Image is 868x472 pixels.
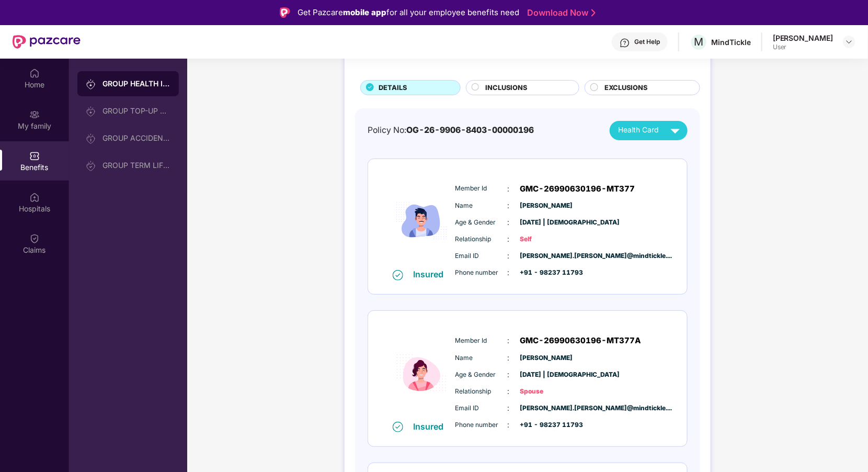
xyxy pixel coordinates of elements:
[455,387,508,397] span: Relationship
[520,353,573,363] span: [PERSON_NAME]
[527,7,592,18] a: Download Now
[455,218,508,228] span: Age & Gender
[390,325,453,421] img: icon
[102,78,170,89] div: GROUP HEALTH INSURANCE
[343,7,386,17] strong: mobile app
[773,43,833,51] div: User
[520,234,573,244] span: Self
[393,270,403,280] img: svg+xml;base64,PHN2ZyB4bWxucz0iaHR0cDovL3d3dy53My5vcmcvMjAwMC9zdmciIHdpZHRoPSIxNiIgaGVpZ2h0PSIxNi...
[393,422,403,432] img: svg+xml;base64,PHN2ZyB4bWxucz0iaHR0cDovL3d3dy53My5vcmcvMjAwMC9zdmciIHdpZHRoPSIxNiIgaGVpZ2h0PSIxNi...
[86,106,96,117] img: svg+xml;base64,PHN2ZyB3aWR0aD0iMjAiIGhlaWdodD0iMjAiIHZpZXdCb3g9IjAgMCAyMCAyMCIgZmlsbD0ibm9uZSIgeG...
[520,268,573,278] span: +91 - 98237 11793
[520,370,573,380] span: [DATE] | [DEMOGRAPHIC_DATA]
[455,184,508,194] span: Member Id
[508,335,510,346] span: :
[379,83,407,93] span: DETAILS
[455,420,508,430] span: Phone number
[86,79,96,89] img: svg+xml;base64,PHN2ZyB3aWR0aD0iMjAiIGhlaWdodD0iMjAiIHZpZXdCb3g9IjAgMCAyMCAyMCIgZmlsbD0ibm9uZSIgeG...
[29,192,40,203] img: svg+xml;base64,PHN2ZyBpZD0iSG9zcGl0YWxzIiB4bWxucz0iaHR0cDovL3d3dy53My5vcmcvMjAwMC9zdmciIHdpZHRoPS...
[455,336,508,346] span: Member Id
[455,370,508,380] span: Age & Gender
[455,251,508,261] span: Email ID
[845,38,853,46] img: svg+xml;base64,PHN2ZyBpZD0iRHJvcGRvd24tMzJ4MzIiIHhtbG5zPSJodHRwOi8vd3d3LnczLm9yZy8yMDAwL3N2ZyIgd2...
[455,403,508,413] span: Email ID
[390,173,453,269] img: icon
[508,352,510,364] span: :
[102,107,170,115] div: GROUP TOP-UP POLICY
[508,233,510,245] span: :
[508,217,510,228] span: :
[520,183,635,195] span: GMC-26990630196-MT377
[634,38,660,46] div: Get Help
[485,83,527,93] span: INCLUSIONS
[604,83,648,93] span: EXCLUSIONS
[520,201,573,211] span: [PERSON_NAME]
[280,7,290,18] img: Logo
[694,36,704,48] span: M
[29,151,40,161] img: svg+xml;base64,PHN2ZyBpZD0iQmVuZWZpdHMiIHhtbG5zPSJodHRwOi8vd3d3LnczLm9yZy8yMDAwL3N2ZyIgd2lkdGg9Ij...
[610,121,688,140] button: Health Card
[520,334,642,347] span: GMC-26990630196-MT377A
[666,121,684,140] img: svg+xml;base64,PHN2ZyB4bWxucz0iaHR0cDovL3d3dy53My5vcmcvMjAwMC9zdmciIHZpZXdCb3g9IjAgMCAyNCAyNCIgd2...
[620,38,630,48] img: svg+xml;base64,PHN2ZyBpZD0iSGVscC0zMngzMiIgeG1sbnM9Imh0dHA6Ly93d3cudzMub3JnLzIwMDAvc3ZnIiB3aWR0aD...
[508,369,510,380] span: :
[86,133,96,144] img: svg+xml;base64,PHN2ZyB3aWR0aD0iMjAiIGhlaWdodD0iMjAiIHZpZXdCb3g9IjAgMCAyMCAyMCIgZmlsbD0ibm9uZSIgeG...
[414,269,450,279] div: Insured
[520,403,573,413] span: [PERSON_NAME].[PERSON_NAME]@mindtickle....
[102,134,170,142] div: GROUP ACCIDENTAL INSURANCE
[29,233,40,244] img: svg+xml;base64,PHN2ZyBpZD0iQ2xhaW0iIHhtbG5zPSJodHRwOi8vd3d3LnczLm9yZy8yMDAwL3N2ZyIgd2lkdGg9IjIwIi...
[773,33,833,43] div: [PERSON_NAME]
[591,7,596,18] img: Stroke
[455,353,508,363] span: Name
[298,6,519,19] div: Get Pazcare for all your employee benefits need
[508,402,510,414] span: :
[508,386,510,397] span: :
[13,35,81,49] img: New Pazcare Logo
[520,251,573,261] span: [PERSON_NAME].[PERSON_NAME]@mindtickle....
[508,250,510,262] span: :
[455,234,508,244] span: Relationship
[29,109,40,120] img: svg+xml;base64,PHN2ZyB3aWR0aD0iMjAiIGhlaWdodD0iMjAiIHZpZXdCb3g9IjAgMCAyMCAyMCIgZmlsbD0ibm9uZSIgeG...
[455,201,508,211] span: Name
[508,183,510,195] span: :
[520,420,573,430] span: +91 - 98237 11793
[86,161,96,171] img: svg+xml;base64,PHN2ZyB3aWR0aD0iMjAiIGhlaWdodD0iMjAiIHZpZXdCb3g9IjAgMCAyMCAyMCIgZmlsbD0ibm9uZSIgeG...
[368,124,534,137] div: Policy No:
[711,37,751,47] div: MindTickle
[102,161,170,170] div: GROUP TERM LIFE INSURANCE
[520,218,573,228] span: [DATE] | [DEMOGRAPHIC_DATA]
[508,200,510,211] span: :
[455,268,508,278] span: Phone number
[508,267,510,278] span: :
[508,419,510,431] span: :
[414,421,450,432] div: Insured
[406,125,534,135] span: OG-26-9906-8403-00000196
[520,387,573,397] span: Spouse
[29,68,40,78] img: svg+xml;base64,PHN2ZyBpZD0iSG9tZSIgeG1sbnM9Imh0dHA6Ly93d3cudzMub3JnLzIwMDAvc3ZnIiB3aWR0aD0iMjAiIG...
[618,125,658,136] span: Health Card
